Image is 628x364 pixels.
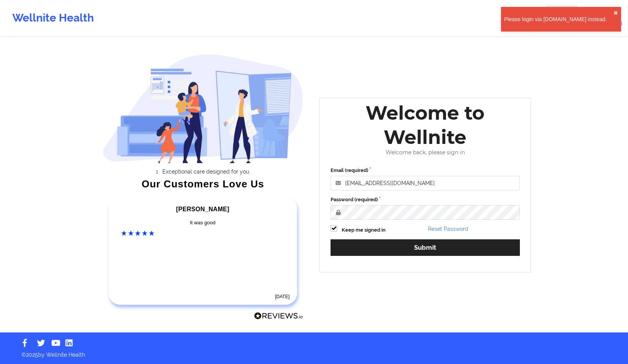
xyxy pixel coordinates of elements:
div: Please login via [DOMAIN_NAME] instead. [504,15,613,23]
div: Our Customers Love Us [103,180,304,188]
button: close [613,10,618,16]
div: It was good [121,219,284,227]
input: Email address [331,176,520,190]
a: Reset Password [428,226,468,232]
time: [DATE] [275,294,290,299]
label: Keep me signed in [342,226,386,234]
a: Reviews.io Logo [254,312,303,322]
div: Welcome back, please sign in [325,149,525,156]
p: © 2025 by Wellnite Health [16,346,612,359]
img: wellnite-auth-hero_200.c722682e.png [103,54,304,163]
li: Exceptional care designed for you. [109,169,303,175]
div: Welcome to Wellnite [325,101,525,149]
label: Email (required) [331,167,520,174]
span: [PERSON_NAME] [176,206,229,212]
label: Password (required) [331,196,520,204]
button: Submit [331,239,520,256]
img: Reviews.io Logo [254,312,303,320]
